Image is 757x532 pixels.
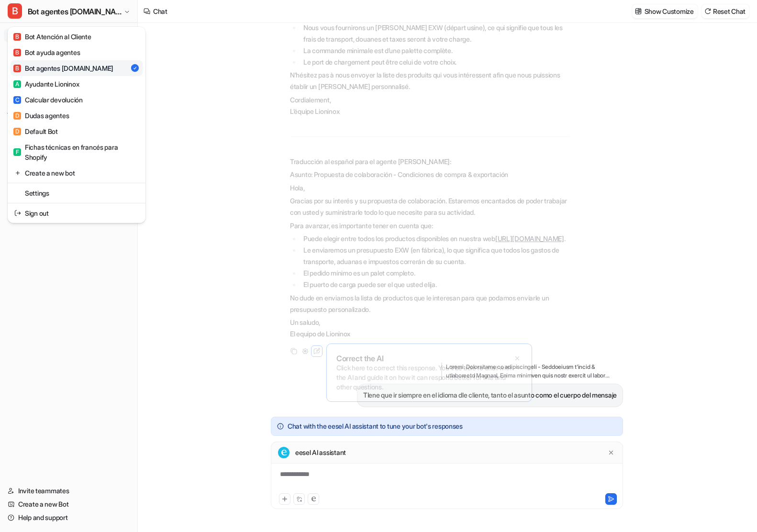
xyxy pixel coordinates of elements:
[8,27,145,223] div: BBot agentes [DOMAIN_NAME]
[13,65,21,72] span: B
[13,128,21,135] span: D
[13,126,58,136] div: Default Bot
[13,63,113,73] div: Bot agentes [DOMAIN_NAME]
[14,208,21,218] img: reset
[13,111,69,121] div: Dudas agentes
[14,188,21,198] img: reset
[13,32,91,42] div: Bot Atención al Cliente
[13,95,83,105] div: Calcular devolución
[13,49,21,56] span: B
[8,3,22,19] span: B
[28,5,122,18] span: Bot agentes [DOMAIN_NAME]
[13,80,21,88] span: A
[11,165,143,181] a: Create a new bot
[13,112,21,120] span: D
[13,33,21,41] span: B
[13,79,79,89] div: Ayudante Lioninox
[13,148,21,156] span: F
[11,185,143,201] a: Settings
[13,96,21,104] span: C
[13,47,80,57] div: Bot ayuda agentes
[13,142,140,162] div: Fichas técnicas en francés para Shopify
[11,205,143,221] a: Sign out
[14,168,21,178] img: reset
